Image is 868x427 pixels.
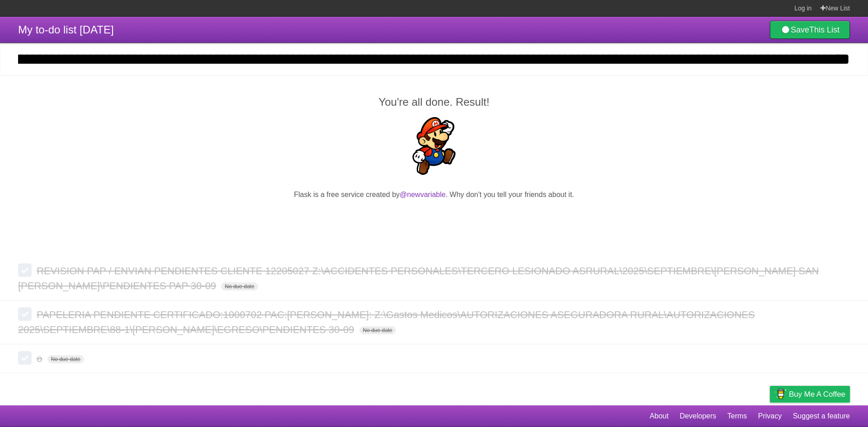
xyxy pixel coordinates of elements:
[18,94,850,110] h2: You're all done. Result!
[359,326,396,334] span: No due date
[758,408,782,425] a: Privacy
[774,386,787,402] img: Buy me a coffee
[418,211,450,224] iframe: X Post Button
[18,263,32,277] label: Done
[18,23,114,36] span: My to-do list [DATE]
[221,282,258,291] span: No due date
[770,386,850,403] a: Buy me a coffee
[400,191,446,198] a: @newvariable
[18,309,755,335] span: PAPELERIA PENDIENTE CERTIFICADO:1000702 PAC:[PERSON_NAME]: Z:\Gastos Medicos\AUTORIZACIONES ASEGU...
[405,117,463,175] img: Super Mario
[789,386,845,402] span: Buy me a coffee
[770,21,850,39] a: SaveThis List
[47,355,84,363] span: No due date
[650,408,669,425] a: About
[793,408,850,425] a: Suggest a feature
[18,307,32,321] label: Done
[18,351,32,365] label: Done
[18,265,819,291] span: REVISION PAP / ENVIAN PENDIENTES CLIENTE 12205027 Z:\ACCIDENTES PERSONALES\TERCERO LESIONADO ASRU...
[809,25,840,34] b: This List
[37,353,44,364] span: o
[679,408,716,425] a: Developers
[18,189,850,200] p: Flask is a free service created by . Why don't you tell your friends about it.
[727,408,747,425] a: Terms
